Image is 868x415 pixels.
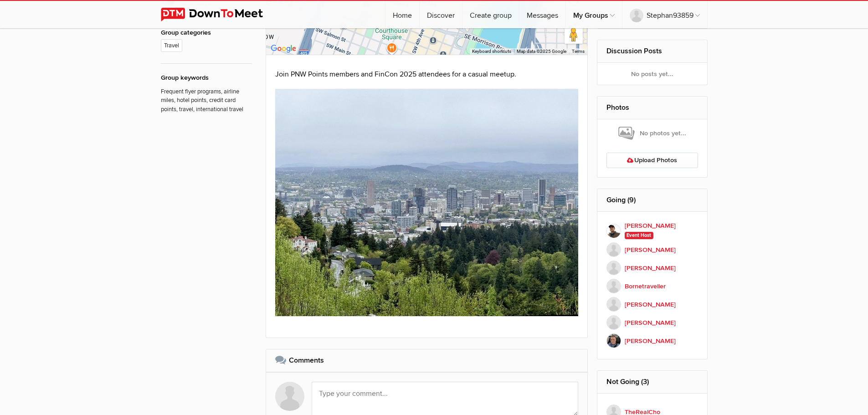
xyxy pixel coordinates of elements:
[606,295,698,313] a: [PERSON_NAME]
[625,282,666,292] b: Bornetraveller
[625,245,676,255] b: [PERSON_NAME]
[606,224,621,238] img: Stefan Krasowski
[161,28,252,38] div: Group categories
[625,300,676,310] b: [PERSON_NAME]
[565,26,583,44] button: Drag Pegman onto the map to open Street View
[420,1,462,28] a: Discover
[625,336,676,346] b: [PERSON_NAME]
[606,46,662,56] a: Discussion Posts
[606,279,621,293] img: Bornetraveller
[606,221,698,241] a: [PERSON_NAME] Event Host
[268,43,298,55] a: Open this area in Google Maps (opens a new window)
[606,297,621,312] img: Jonathan Khoo
[606,332,698,350] a: [PERSON_NAME]
[275,69,579,80] p: Join PNW Points members and FinCon 2025 attendees for a casual meetup.
[275,349,579,371] h2: Comments
[161,83,252,114] p: Frequent flyer programs, airline miles, hotel points, credit card points, travel, international t...
[606,313,698,332] a: [PERSON_NAME]
[606,259,698,277] a: [PERSON_NAME]
[517,49,566,54] span: Map data ©2025 Google
[606,261,621,275] img: David VanCleave
[268,43,298,55] img: Google
[606,153,698,168] a: Upload Photos
[161,8,277,21] img: DownToMeet
[597,63,707,85] div: No posts yet...
[618,126,686,141] span: No photos yet...
[625,221,676,231] b: [PERSON_NAME]
[606,103,629,112] a: Photos
[625,263,676,273] b: [PERSON_NAME]
[606,189,698,211] h2: Going (9)
[161,73,252,83] div: Group keywords
[606,315,621,330] img: Blake P.
[606,241,698,259] a: [PERSON_NAME]
[566,1,622,28] a: My Groups
[385,1,419,28] a: Home
[606,277,698,295] a: Bornetraveller
[472,48,511,55] button: Keyboard shortcuts
[606,242,621,257] img: Forrest Lin
[625,318,676,328] b: [PERSON_NAME]
[606,371,698,393] h2: Not Going (3)
[519,1,565,28] a: Messages
[572,49,585,54] a: Terms (opens in new tab)
[625,232,653,239] span: Event Host
[622,1,707,28] a: Stephan93859
[462,1,519,28] a: Create group
[606,333,621,348] img: Russ Revutski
